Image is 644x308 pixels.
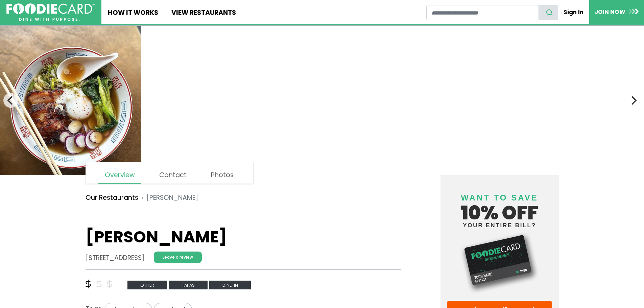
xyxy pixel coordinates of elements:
[154,252,202,263] a: Leave a review
[153,167,193,183] a: Contact
[461,193,538,202] span: Want to save
[539,5,558,20] button: search
[86,193,138,203] a: Our Restaurants
[558,5,589,20] a: Sign In
[98,167,141,184] a: Overview
[138,193,198,203] li: [PERSON_NAME]
[626,93,641,108] button: Next
[127,281,167,290] span: other
[209,280,251,289] a: Dine-in
[426,5,539,20] input: restaurant search
[86,253,144,263] address: [STREET_ADDRESS]
[169,281,208,290] span: tapas
[447,222,552,228] small: your entire bill?
[3,93,18,108] button: Previous
[86,227,402,247] h1: [PERSON_NAME]
[169,280,209,289] a: tapas
[6,3,95,21] img: FoodieCard; Eat, Drink, Save, Donate
[209,281,251,290] span: Dine-in
[447,232,552,294] img: Foodie Card
[86,188,402,208] nav: breadcrumb
[86,162,254,184] nav: page links
[205,167,240,183] a: Photos
[127,280,169,289] a: other
[447,185,552,228] h4: 10% off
